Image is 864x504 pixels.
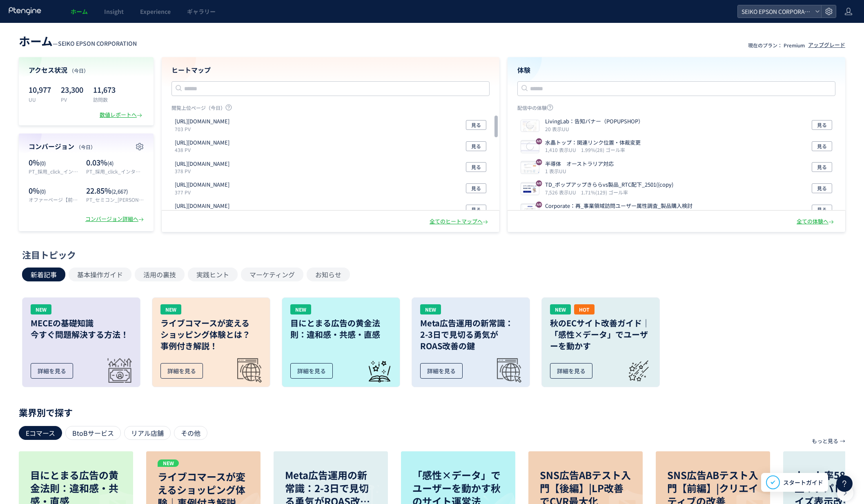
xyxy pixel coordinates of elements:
[187,7,216,16] span: ギャラリー
[466,141,486,151] button: 見る
[29,157,82,168] p: 0%
[86,196,144,203] p: PT_セミコン_和文配下
[93,83,116,96] p: 11,673
[158,459,179,467] p: NEW
[65,426,121,440] div: BtoBサービス
[69,67,89,74] span: （今日）
[241,268,303,281] button: マーケティング
[58,39,137,47] span: SEIKO EPSON CORPORATION
[22,248,838,261] div: 注目トピック
[466,205,486,214] button: 見る
[282,297,400,387] a: NEW目にとまる広告の黄金法則：違和感・共感・直感詳細を見る
[22,268,65,281] button: 新着記事
[290,363,333,379] div: 詳細を見る
[541,297,660,387] a: NEWHOT秋のECサイト改善ガイド｜「感性×データ」でユーザーを動かす詳細を見る
[69,268,131,281] button: 基本操作ガイド
[471,141,481,151] span: 見る
[107,159,114,167] span: (4)
[430,218,490,225] div: 全てのヒートマップへ
[19,410,845,415] p: 業界別で探す
[160,317,262,352] h3: ライブコマースが変える ショッピング体験とは？ 事例付き解説！
[86,157,144,168] p: 0.03%
[290,317,392,340] h3: 目にとまる広告の黄金法則：違和感・共感・直感
[86,185,144,196] p: 22.85%
[86,168,144,175] p: PT_採用_click_インターンシップ2025Entry
[471,162,481,172] span: 見る
[29,196,82,203] p: オファーページ【前後見る用】
[71,7,88,16] span: ホーム
[175,167,233,174] p: 378 PV
[29,168,82,175] p: PT_採用_click_インターンシップ2025Mypage
[76,143,96,150] span: （今日）
[471,120,481,130] span: 見る
[466,183,486,193] button: 見る
[100,111,144,119] div: 数値レポートへ
[124,426,171,440] div: リアル店舗
[290,304,311,314] div: NEW
[104,7,124,16] span: Insight
[466,162,486,172] button: 見る
[550,304,571,314] div: NEW
[31,363,73,379] div: 詳細を見る
[175,210,233,217] p: 338 PV
[175,189,233,196] p: 377 PV
[808,41,845,49] div: アップグレード
[171,104,490,114] p: 閲覧上位ページ（今日）
[29,185,82,196] p: 0%
[471,183,481,193] span: 見る
[29,83,51,96] p: 10,977
[175,125,233,132] p: 703 PV
[160,363,203,379] div: 詳細を見る
[739,5,812,18] span: SEIKO EPSON CORPORATION
[140,7,171,16] span: Experience
[466,120,486,130] button: 見る
[85,215,145,223] div: コンバージョン詳細へ
[152,297,270,387] a: NEWライブコマースが変えるショッピング体験とは？事例付き解説！詳細を見る
[19,33,137,49] div: —
[29,65,144,75] h4: アクセス状況
[175,202,229,210] p: https://corporate.epson/ja/about/
[550,363,592,379] div: 詳細を見る
[61,96,83,103] p: PV
[135,268,185,281] button: 活用の裏技
[307,268,350,281] button: お知らせ
[420,317,521,352] h3: Meta広告運用の新常識： 2-3日で見切る勇気が ROAS改善の鍵
[93,96,116,103] p: 訪問数
[19,33,53,49] span: ホーム
[29,142,144,151] h4: コンバージョン
[420,304,441,314] div: NEW
[175,146,233,153] p: 438 PV
[175,181,229,189] p: https://corporate.epson/en/
[412,297,530,387] a: NEWMeta広告運用の新常識：2-3日で見切る勇気がROAS改善の鍵詳細を見る
[31,304,51,314] div: NEW
[61,83,83,96] p: 23,300
[19,426,62,440] div: Eコマース
[111,187,128,195] span: (2,667)
[574,304,595,314] div: HOT
[160,304,181,314] div: NEW
[40,159,46,167] span: (0)
[840,434,845,448] p: →
[812,434,838,448] p: もっと見る
[748,42,805,49] p: 現在のプラン： Premium
[420,363,463,379] div: 詳細を見る
[783,478,823,487] span: スタートガイド
[550,317,651,352] h3: 秋のECサイト改善ガイド｜「感性×データ」でユーザーを動かす
[175,160,229,168] p: https://corporate.epson/ja/
[175,118,229,125] p: https://store.orient-watch.com/pages/75th-anniversary_item
[175,139,229,147] p: https://store.orient-watch.com/collections/all
[40,187,46,195] span: (0)
[188,268,238,281] button: 実践ヒント
[171,65,490,75] h4: ヒートマップ
[31,317,132,340] h3: MECEの基礎知識 今すぐ問題解決する方法！
[22,297,140,387] a: NEWMECEの基礎知識今すぐ問題解決する方法！詳細を見る
[174,426,207,440] div: その他
[29,96,51,103] p: UU
[471,205,481,214] span: 見る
